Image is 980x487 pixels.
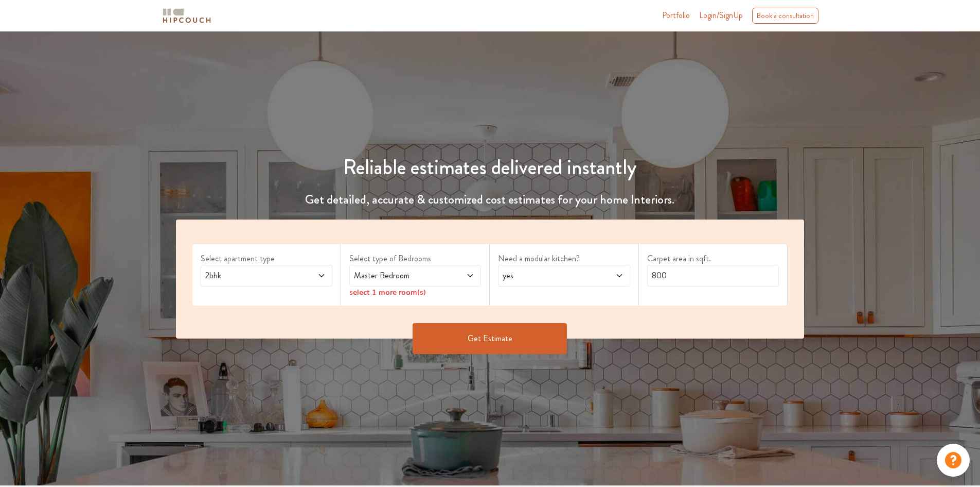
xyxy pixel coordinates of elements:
[498,253,630,265] label: Need a modular kitchen?
[699,9,743,21] span: Login/SignUp
[161,7,212,25] img: logo-horizontal.svg
[413,323,567,354] button: Get Estimate
[662,9,690,22] a: Portfolio
[170,192,811,207] h4: Get detailed, accurate & customized cost estimates for your home Interiors.
[501,270,593,282] span: yes
[352,270,444,282] span: Master Bedroom
[349,287,481,297] div: select 1 more room(s)
[349,253,481,265] label: Select type of Bedrooms
[752,8,818,24] div: Book a consultation
[647,253,779,265] label: Carpet area in sqft.
[170,155,811,180] h1: Reliable estimates delivered instantly
[161,4,212,27] span: logo-horizontal.svg
[203,270,295,282] span: 2bhk
[201,253,332,265] label: Select apartment type
[647,265,779,287] input: Enter area sqft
